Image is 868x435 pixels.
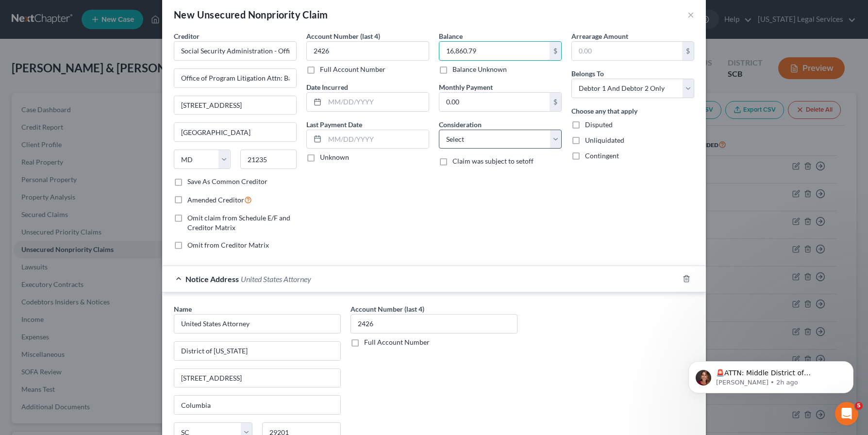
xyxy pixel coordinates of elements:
[320,152,349,162] label: Unknown
[439,93,550,111] input: 0.00
[187,214,290,232] span: Omit claim from Schedule E/F and Creditor Matrix
[241,274,311,284] span: United States Attorney
[174,8,328,21] div: New Unsecured Nonpriority Claim
[687,9,694,20] button: ×
[571,106,637,116] label: Choose any that apply
[187,196,244,204] span: Amended Creditor
[351,304,424,314] label: Account Number (last 4)
[306,41,429,61] input: XXXX
[364,337,430,347] label: Full Account Number
[439,82,493,92] label: Monthly Payment
[351,314,517,334] input: XXXX
[174,342,340,360] input: Enter address...
[174,314,341,334] input: Search by name...
[320,65,385,74] label: Full Account Number
[174,369,340,387] input: Apt, Suite, etc...
[674,341,868,409] iframe: Intercom notifications message
[835,402,858,425] iframe: Intercom live chat
[306,82,348,92] label: Date Incurred
[439,119,482,130] label: Consideration
[187,241,269,249] span: Omit from Creditor Matrix
[174,396,340,414] input: Enter city...
[682,42,694,60] div: $
[572,42,682,60] input: 0.00
[571,69,604,78] span: Belongs To
[855,402,863,410] span: 5
[185,274,239,284] span: Notice Address
[439,31,463,41] label: Balance
[306,119,362,130] label: Last Payment Date
[550,42,561,60] div: $
[585,120,613,129] span: Disputed
[174,305,192,313] span: Name
[452,157,534,165] span: Claim was subject to setoff
[187,177,267,186] label: Save As Common Creditor
[306,31,380,41] label: Account Number (last 4)
[585,151,619,160] span: Contingent
[174,123,296,141] input: Enter city...
[452,65,507,74] label: Balance Unknown
[174,96,296,115] input: Apt, Suite, etc...
[174,69,296,87] input: Enter address...
[571,31,628,41] label: Arrearage Amount
[439,42,550,60] input: 0.00
[325,93,429,111] input: MM/DD/YYYY
[550,93,561,111] div: $
[585,136,624,144] span: Unliquidated
[174,41,297,61] input: Search creditor by name...
[325,130,429,149] input: MM/DD/YYYY
[240,150,297,169] input: Enter zip...
[174,32,200,40] span: Creditor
